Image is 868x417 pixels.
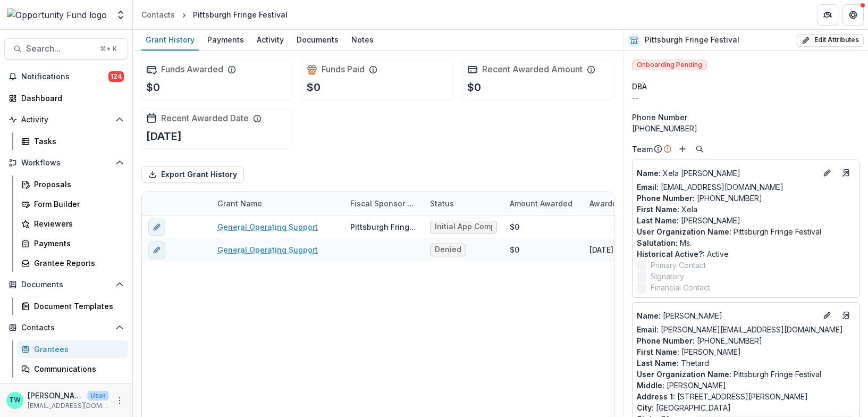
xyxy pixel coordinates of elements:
[637,182,659,191] span: Email:
[838,307,855,324] a: Go to contact
[637,169,661,178] span: Name :
[583,192,663,215] div: Awarded Date
[637,325,659,334] span: Email:
[651,282,710,293] span: Financial Contact
[34,238,120,249] div: Payments
[193,9,288,20] div: Pittsburgh Fringe Festival
[424,192,503,215] div: Status
[4,382,128,399] button: Open Data & Reporting
[203,30,248,51] a: Payments
[34,363,120,374] div: Communications
[4,111,128,128] button: Open Activity
[21,72,108,81] span: Notifications
[203,32,248,47] div: Payments
[645,36,739,45] h2: Pittsburgh Fringe Festival
[817,4,838,26] button: Partners
[637,358,679,368] span: Last Name :
[21,280,111,289] span: Documents
[148,241,165,258] button: edit
[217,221,318,232] a: General Operating Support
[637,336,695,345] span: Phone Number :
[637,205,679,214] span: First Name :
[637,391,855,402] p: [STREET_ADDRESS][PERSON_NAME]
[292,30,343,51] a: Documents
[637,392,675,401] span: Address 1 :
[211,192,344,215] div: Grant Name
[424,198,460,209] div: Status
[467,79,481,95] p: $0
[637,335,855,346] p: [PHONE_NUMBER]
[98,43,119,55] div: ⌘ + K
[482,64,583,74] h2: Recent Awarded Amount
[637,226,855,237] p: Pittsburgh Fringe Festival
[17,254,128,272] a: Grantee Reports
[28,401,109,411] p: [EMAIL_ADDRESS][DOMAIN_NAME]
[632,60,707,70] span: Onboarding Pending
[350,221,417,232] div: Pittsburgh Fringe Festival
[651,260,706,271] span: Primary Contact
[435,245,461,254] span: Denied
[589,244,613,255] div: [DATE]
[4,276,128,293] button: Open Documents
[113,4,128,26] button: Open entity switcher
[510,221,519,232] div: $0
[21,115,111,124] span: Activity
[637,204,855,215] p: Xela
[17,176,128,193] a: Proposals
[146,128,182,144] p: [DATE]
[637,248,855,260] p: Active
[510,244,519,255] div: $0
[26,44,94,54] span: Search...
[637,310,816,321] p: [PERSON_NAME]
[17,235,128,252] a: Payments
[322,64,365,74] h2: Funds Paid
[17,215,128,232] a: Reviewers
[637,181,783,193] a: Email: [EMAIL_ADDRESS][DOMAIN_NAME]
[34,344,120,355] div: Grantees
[637,357,855,369] p: Thetard
[252,32,288,47] div: Activity
[28,390,83,401] p: [PERSON_NAME]
[108,71,124,82] span: 124
[252,30,288,51] a: Activity
[4,68,128,85] button: Notifications124
[161,113,249,123] h2: Recent Awarded Date
[21,159,111,168] span: Workflows
[821,309,833,322] button: Edit
[34,301,120,312] div: Document Templates
[637,346,855,357] p: [PERSON_NAME]
[141,30,199,51] a: Grant History
[637,227,731,236] span: User Organization Name :
[632,92,859,103] div: --
[637,380,855,391] p: [PERSON_NAME]
[637,238,678,247] span: Salutation :
[141,32,199,47] div: Grant History
[651,271,684,282] span: Signatory
[637,369,855,380] p: Pittsburgh Fringe Festival
[637,249,705,258] span: Historical Active? :
[21,323,111,332] span: Contacts
[4,38,128,60] button: Search...
[137,7,292,22] nav: breadcrumb
[4,89,128,107] a: Dashboard
[637,370,731,379] span: User Organization Name :
[637,403,654,412] span: City :
[637,324,843,335] a: Email: [PERSON_NAME][EMAIL_ADDRESS][DOMAIN_NAME]
[141,9,175,20] div: Contacts
[637,381,664,390] span: Middle :
[637,168,816,179] p: Xela [PERSON_NAME]
[632,81,647,92] span: DBA
[632,112,687,123] span: Phone Number
[87,391,109,401] p: User
[347,30,378,51] a: Notes
[148,219,165,236] button: edit
[797,34,864,47] button: Edit Attributes
[637,216,679,225] span: Last Name :
[821,166,833,179] button: Edit
[17,132,128,150] a: Tasks
[161,64,223,74] h2: Funds Awarded
[7,9,107,21] img: Opportunity Fund logo
[34,179,120,190] div: Proposals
